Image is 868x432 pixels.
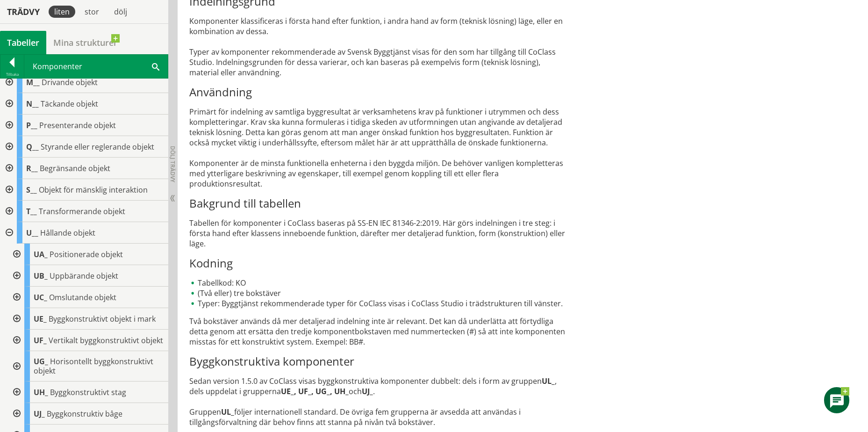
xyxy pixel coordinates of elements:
[50,387,126,397] span: Byggkonstruktivt stag
[189,278,567,288] li: Tabellkod: KO
[39,206,125,216] span: Transformerande objekt
[40,228,95,238] span: Hållande objekt
[108,6,133,18] div: dölj
[34,409,45,419] span: UJ_
[49,6,75,18] div: liten
[189,256,567,270] h3: Kodning
[7,287,168,308] div: Gå till informationssidan för CoClass Studio
[26,228,38,238] span: U__
[34,335,47,346] span: UF_
[26,99,39,109] span: N__
[542,376,555,386] strong: UL_
[0,71,24,78] div: Tillbaka
[47,409,122,419] span: Byggkonstruktiv båge
[7,308,168,330] div: Gå till informationssidan för CoClass Studio
[7,244,168,265] div: Gå till informationssidan för CoClass Studio
[26,163,38,173] span: R__
[34,356,153,376] span: Horisontellt byggkonstruktivt objekt
[34,249,48,259] span: UA_
[40,163,110,173] span: Begränsande objekt
[7,403,168,425] div: Gå till informationssidan för CoClass Studio
[34,314,47,324] span: UE_
[50,249,123,259] span: Positionerade objekt
[221,407,234,417] strong: UL_
[152,61,159,71] span: Sök i tabellen
[189,288,567,298] li: (Två eller) tre bokstäver
[42,77,98,87] span: Drivande objekt
[34,271,48,281] span: UB_
[26,185,37,195] span: S__
[50,271,118,281] span: Uppbärande objekt
[79,6,105,18] div: stor
[34,292,47,302] span: UC_
[34,356,48,367] span: UG_
[26,77,40,87] span: M__
[41,99,98,109] span: Täckande objekt
[39,185,148,195] span: Objekt för mänsklig interaktion
[26,142,39,152] span: Q__
[189,354,567,368] h3: Byggkonstruktiva komponenter
[281,386,349,396] strong: UE_, UF_, UG_, UH_
[7,330,168,351] div: Gå till informationssidan för CoClass Studio
[7,265,168,287] div: Gå till informationssidan för CoClass Studio
[41,142,154,152] span: Styrande eller reglerande objekt
[7,351,168,382] div: Gå till informationssidan för CoClass Studio
[39,120,116,130] span: Presenterande objekt
[46,31,124,54] a: Mina strukturer
[49,292,116,302] span: Omslutande objekt
[2,7,45,17] div: Trädvy
[189,85,567,99] h3: Användning
[362,386,373,396] strong: UJ_
[189,196,567,210] h3: Bakgrund till tabellen
[34,387,48,397] span: UH_
[49,314,156,324] span: Byggkonstruktivt objekt i mark
[24,55,168,78] div: Komponenter
[26,206,37,216] span: T__
[26,120,37,130] span: P__
[169,146,177,182] span: Dölj trädvy
[189,298,567,309] li: Typer: Byggtjänst rekommenderade typer för CoClass visas i CoClass Studio i trädstrukturen till v...
[49,335,163,346] span: Vertikalt byggkonstruktivt objekt
[7,382,168,403] div: Gå till informationssidan för CoClass Studio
